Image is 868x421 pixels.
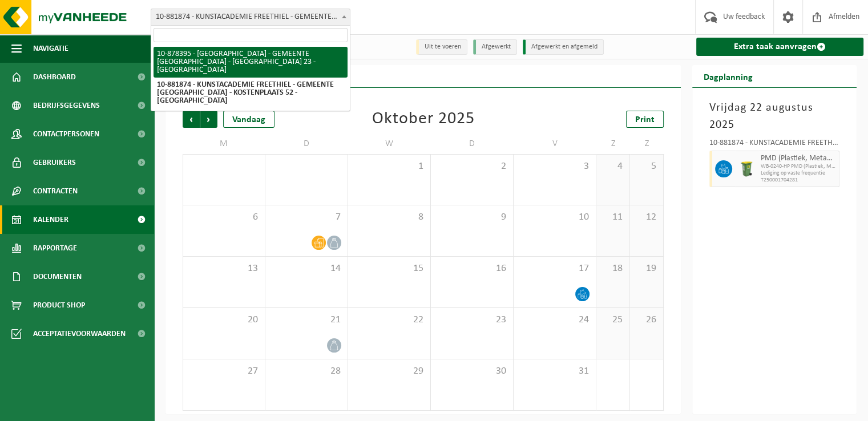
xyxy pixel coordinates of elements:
a: Print [626,111,664,128]
span: 21 [271,314,342,326]
span: 6 [189,211,259,224]
span: 19 [636,262,657,275]
span: Gebruikers [33,148,76,177]
span: Kalender [33,205,68,234]
span: 2 [437,160,507,173]
td: V [514,133,596,154]
span: 12 [636,211,657,224]
div: Vandaag [223,111,274,128]
span: 11 [602,211,624,224]
span: 10-881874 - KUNSTACADEMIE FREETHIEL - GEMEENTE BEVEREN - KOSTENPLAATS 52 - BEVEREN-WAAS [151,9,350,25]
span: 27 [189,365,259,378]
span: 31 [519,365,590,378]
td: D [265,133,348,154]
span: 18 [602,262,624,275]
span: 13 [189,262,259,275]
span: Lediging op vaste frequentie [761,170,836,177]
span: 10-881874 - KUNSTACADEMIE FREETHIEL - GEMEENTE BEVEREN - KOSTENPLAATS 52 - BEVEREN-WAAS [151,9,350,26]
div: Oktober 2025 [372,111,475,128]
span: 8 [354,211,425,224]
span: Contracten [33,177,78,205]
span: Navigatie [33,34,68,63]
span: 30 [437,365,507,378]
span: 10 [519,211,590,224]
span: 1 [354,160,425,173]
span: 23 [437,314,507,326]
span: PMD (Plastiek, Metaal, Drankkartons) (bedrijven) [761,154,836,163]
span: Vorige [183,111,200,128]
span: Bedrijfsgegevens [33,91,100,120]
span: Print [635,115,655,124]
span: 17 [519,262,590,275]
span: 24 [519,314,590,326]
span: Volgende [200,111,217,128]
li: Afgewerkt en afgemeld [523,39,604,55]
td: Z [596,133,630,154]
span: 20 [189,314,259,326]
span: Rapportage [33,234,77,262]
td: W [348,133,431,154]
span: Documenten [33,262,82,291]
span: Dashboard [33,63,76,91]
span: 14 [271,262,342,275]
a: Extra taak aanvragen [696,38,863,56]
span: 28 [271,365,342,378]
span: 7 [271,211,342,224]
li: 10-878395 - [GEOGRAPHIC_DATA] - GEMEENTE [GEOGRAPHIC_DATA] - [GEOGRAPHIC_DATA] 23 - [GEOGRAPHIC_D... [154,47,348,78]
td: M [183,133,265,154]
span: 3 [519,160,590,173]
span: 5 [636,160,657,173]
span: T250001704281 [761,177,836,184]
span: Contactpersonen [33,120,99,148]
td: D [431,133,514,154]
li: 10-881874 - KUNSTACADEMIE FREETHIEL - GEMEENTE [GEOGRAPHIC_DATA] - KOSTENPLAATS 52 - [GEOGRAPHIC_... [154,78,348,108]
div: 10-881874 - KUNSTACADEMIE FREETHIEL - GEMEENTE [GEOGRAPHIC_DATA] - KOSTENPLAATS 52 - [GEOGRAPHIC_... [709,139,839,151]
span: WB-0240-HP PMD (Plastiek, Metaal, Drankkartons) (bedrijven) [761,163,836,170]
span: 9 [437,211,507,224]
span: 15 [354,262,425,275]
img: WB-0240-HPE-GN-51 [738,160,755,177]
span: 4 [602,160,624,173]
span: Product Shop [33,291,85,319]
span: 22 [354,314,425,326]
span: 26 [636,314,657,326]
h3: Vrijdag 22 augustus 2025 [709,99,839,133]
li: Afgewerkt [473,39,517,55]
li: Uit te voeren [416,39,467,55]
td: Z [630,133,664,154]
span: Acceptatievoorwaarden [33,319,126,348]
span: 16 [437,262,507,275]
h2: Dagplanning [692,65,764,87]
span: 29 [354,365,425,378]
span: 25 [602,314,624,326]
